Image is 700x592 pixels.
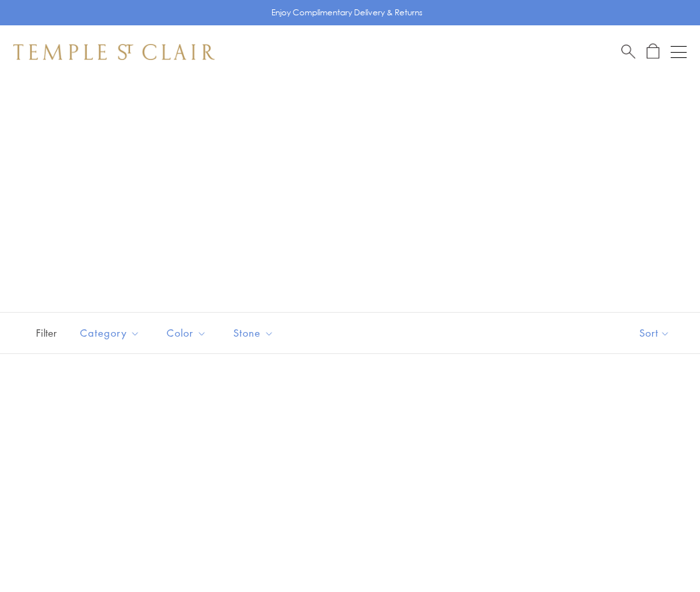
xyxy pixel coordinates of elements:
[70,318,150,348] button: Category
[160,325,217,341] span: Color
[227,325,284,341] span: Stone
[13,44,215,60] img: Temple St. Clair
[671,44,687,60] button: Open navigation
[621,43,635,60] a: Search
[271,6,423,19] p: Enjoy Complimentary Delivery & Returns
[223,318,284,348] button: Stone
[157,318,217,348] button: Color
[647,43,659,60] a: Open Shopping Bag
[73,325,150,341] span: Category
[609,313,700,353] button: Show sort by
